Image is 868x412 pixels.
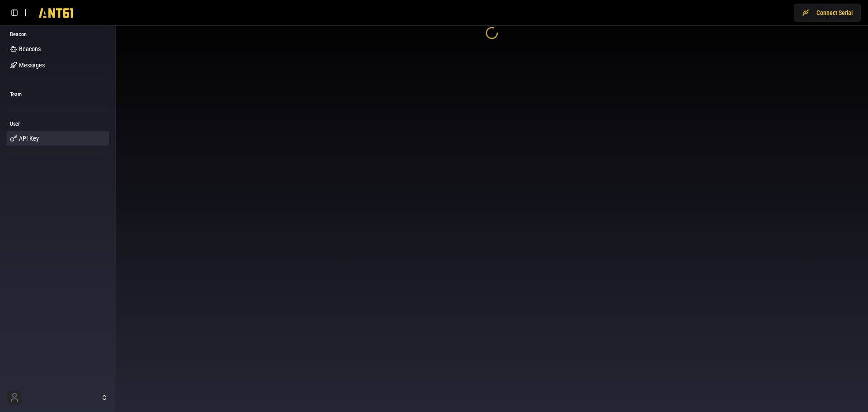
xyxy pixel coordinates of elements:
a: Messages [6,58,109,72]
div: Beacon [6,27,109,42]
div: User [6,117,109,131]
span: Messages [19,61,45,70]
button: Connect Serial [794,4,861,22]
span: API Key [19,134,39,143]
a: Beacons [6,42,109,56]
span: Beacons [19,44,41,53]
a: API Key [6,131,109,146]
div: Team [6,87,109,102]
